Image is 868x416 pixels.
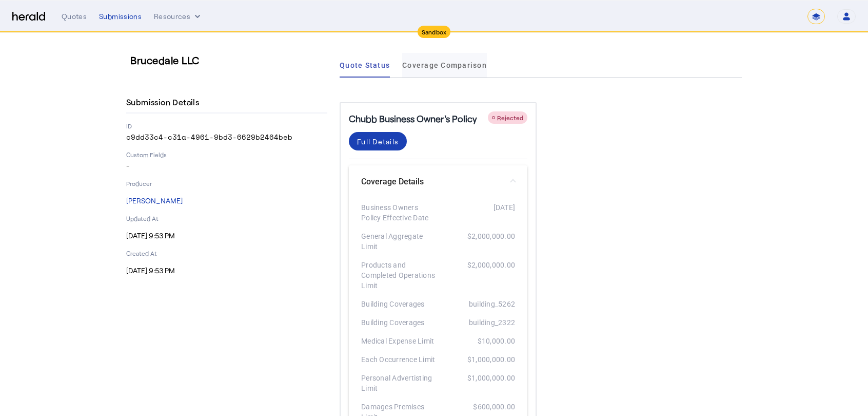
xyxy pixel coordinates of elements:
p: [DATE] 9:53 PM [126,266,327,276]
div: Quotes [62,11,87,22]
div: Medical Expense Limit [361,336,438,346]
div: Each Occurrence Limit [361,354,438,365]
div: $2,000,000.00 [438,260,515,291]
div: building_5262 [438,299,515,309]
div: General Aggregate Limit [361,231,438,252]
div: $1,000,000.00 [438,354,515,365]
span: Quote Status [340,62,390,69]
div: Submissions [99,11,142,22]
p: - [126,161,327,171]
button: Resources dropdown menu [154,11,203,22]
span: Coverage Comparison [402,62,487,69]
a: Coverage Comparison [402,53,487,78]
mat-expansion-panel-header: Coverage Details [349,165,527,198]
button: Full Details [349,132,407,150]
span: Rejected [497,114,523,121]
h4: Submission Details [126,96,203,108]
div: Business Owners Policy Effective Date [361,202,438,223]
p: [DATE] 9:53 PM [126,231,327,241]
p: Custom Fields [126,150,327,159]
div: Full Details [357,136,399,147]
a: Quote Status [340,53,390,78]
h5: Chubb Business Owner's Policy [349,111,477,126]
div: building_2322 [438,317,515,328]
div: $2,000,000.00 [438,231,515,252]
div: $10,000.00 [438,336,515,346]
p: [PERSON_NAME] [126,196,327,206]
div: Building Coverages [361,317,438,328]
div: [DATE] [438,202,515,223]
mat-panel-title: Coverage Details [361,176,503,188]
div: $1,000,000.00 [438,373,515,393]
div: Products and Completed Operations Limit [361,260,438,291]
h3: Brucedale LLC [130,53,331,67]
p: Created At [126,249,327,257]
p: ID [126,122,327,130]
p: c9dd33c4-c31a-4961-9bd3-6629b2464beb [126,132,327,142]
p: Updated At [126,214,327,222]
img: Herald Logo [12,12,45,22]
p: Producer [126,179,327,187]
div: Sandbox [418,26,451,38]
div: Personal Advertisting Limit [361,373,438,393]
div: Building Coverages [361,299,438,309]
